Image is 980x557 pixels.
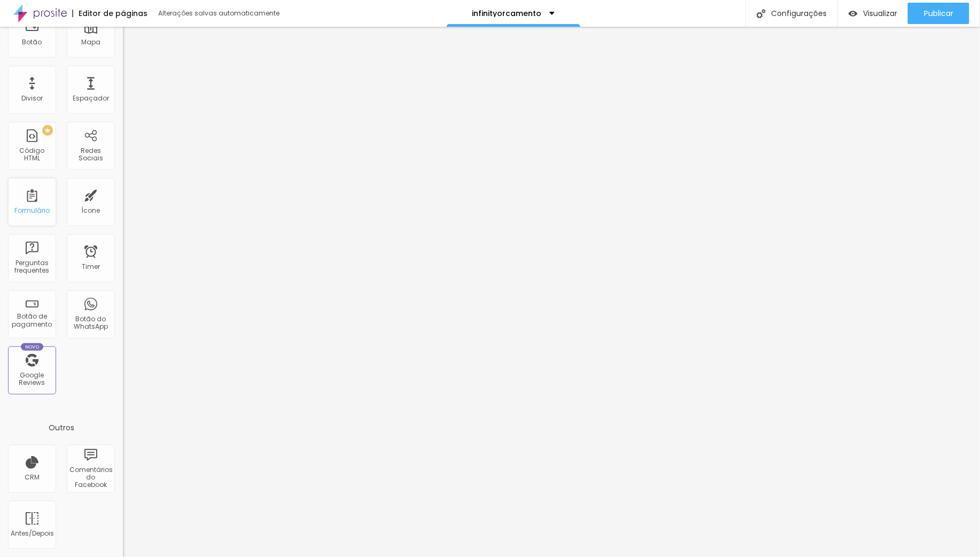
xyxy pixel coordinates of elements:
div: Google Reviews [11,372,53,387]
div: Divisor [21,95,43,102]
div: Botão do WhatsApp [69,315,112,331]
div: Botão [22,38,42,46]
div: Alterações salvas automaticamente [158,10,281,17]
div: Perguntas frequentes [11,259,53,275]
div: Editor de páginas [72,10,147,17]
div: Novo [21,343,44,351]
div: CRM [25,474,40,481]
span: Publicar [924,9,953,18]
div: Mapa [81,38,100,46]
div: Ícone [82,207,100,214]
div: Formulário [14,207,50,214]
span: Visualizar [863,9,897,18]
div: Espaçador [73,95,109,102]
div: Timer [82,263,100,270]
button: Publicar [908,3,969,24]
p: infinityorcamento [472,10,541,17]
img: view-1.svg [849,9,858,18]
div: Comentários do Facebook [69,466,112,489]
div: Código HTML [11,147,53,163]
div: Redes Sociais [69,147,112,163]
iframe: Editor [123,27,980,557]
div: Botão de pagamento [11,313,53,328]
img: Icone [757,9,766,18]
button: Visualizar [838,3,908,24]
div: Antes/Depois [11,530,53,537]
